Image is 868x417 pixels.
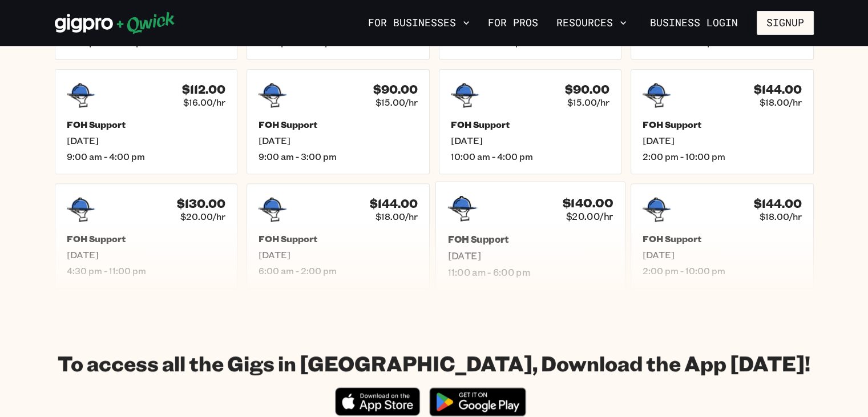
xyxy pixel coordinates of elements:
[760,97,802,108] span: $18.00/hr
[451,135,610,146] span: [DATE]
[67,135,226,146] span: [DATE]
[552,13,631,33] button: Resources
[67,265,226,276] span: 4:30 pm - 11:00 pm
[447,250,613,262] span: [DATE]
[259,135,418,146] span: [DATE]
[567,97,609,108] span: $15.00/hr
[259,233,418,244] h5: FOH Support
[566,210,612,222] span: $20.00/hr
[760,211,802,222] span: $18.00/hr
[643,151,802,162] span: 2:00 pm - 10:00 pm
[435,181,625,290] a: $140.00$20.00/hrFOH Support[DATE]11:00 am - 6:00 pm
[364,13,474,33] button: For Businesses
[58,350,810,376] h1: To access all the Gigs in [GEOGRAPHIC_DATA], Download the App [DATE]!
[643,119,802,130] h5: FOH Support
[643,249,802,260] span: [DATE]
[259,151,418,162] span: 9:00 am - 3:00 pm
[67,249,226,260] span: [DATE]
[643,265,802,276] span: 2:00 pm - 10:00 pm
[643,233,802,244] h5: FOH Support
[565,82,609,97] h4: $90.00
[483,13,543,33] a: For Pros
[640,11,748,35] a: Business Login
[376,97,418,108] span: $15.00/hr
[67,233,226,244] h5: FOH Support
[373,82,418,97] h4: $90.00
[259,265,418,276] span: 6:00 am - 2:00 pm
[757,11,814,35] button: Signup
[631,183,814,288] a: $144.00$18.00/hrFOH Support[DATE]2:00 pm - 10:00 pm
[180,211,225,222] span: $20.00/hr
[259,249,418,260] span: [DATE]
[67,151,226,162] span: 9:00 am - 4:00 pm
[562,195,612,210] h4: $140.00
[447,266,613,278] span: 11:00 am - 6:00 pm
[643,135,802,146] span: [DATE]
[754,82,802,97] h4: $144.00
[447,233,613,245] h5: FOH Support
[370,197,418,211] h4: $144.00
[376,211,418,222] span: $18.00/hr
[631,69,814,174] a: $144.00$18.00/hrFOH Support[DATE]2:00 pm - 10:00 pm
[451,151,610,162] span: 10:00 am - 4:00 pm
[182,82,225,97] h4: $112.00
[439,69,622,174] a: $90.00$15.00/hrFOH Support[DATE]10:00 am - 4:00 pm
[247,69,430,174] a: $90.00$15.00/hrFOH Support[DATE]9:00 am - 3:00 pm
[247,183,430,288] a: $144.00$18.00/hrFOH Support[DATE]6:00 am - 2:00 pm
[55,69,238,174] a: $112.00$16.00/hrFOH Support[DATE]9:00 am - 4:00 pm
[183,97,225,108] span: $16.00/hr
[55,183,238,288] a: $130.00$20.00/hrFOH Support[DATE]4:30 pm - 11:00 pm
[451,119,610,130] h5: FOH Support
[259,119,418,130] h5: FOH Support
[754,197,802,211] h4: $144.00
[67,119,226,130] h5: FOH Support
[177,197,225,211] h4: $130.00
